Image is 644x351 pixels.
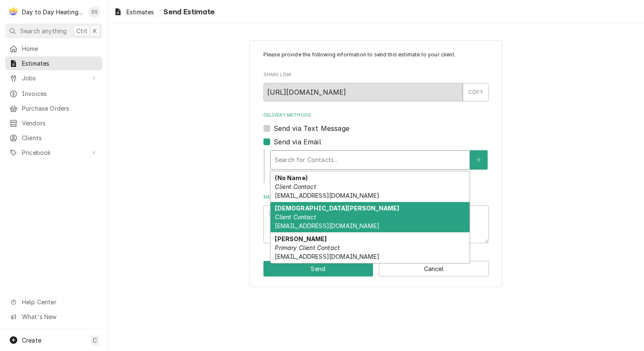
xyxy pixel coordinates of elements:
[93,336,97,345] span: C
[470,150,488,170] button: Create New Contact
[22,337,41,344] span: Create
[20,27,67,35] span: Search anything
[89,6,100,18] div: David Silvestre's Avatar
[263,51,489,243] div: Estimate Send Form
[275,192,379,199] span: [EMAIL_ADDRESS][DOMAIN_NAME]
[93,27,97,35] span: K
[274,123,349,133] label: Send via Text Message
[263,72,489,78] label: Share Link
[5,310,102,324] a: Go to What's New
[5,71,102,85] a: Go to Jobs
[5,42,102,56] a: Home
[5,146,102,160] a: Go to Pricebook
[5,87,102,101] a: Invoices
[22,104,98,113] span: Purchase Orders
[250,40,502,287] div: Estimate Send
[22,148,86,157] span: Pricebook
[110,5,157,19] a: Estimates
[8,6,19,18] div: Day to Day Heating and Cooling's Avatar
[5,24,102,38] button: Search anythingCtrlK
[379,261,489,277] button: Cancel
[263,112,489,183] div: Delivery Methods
[263,261,489,277] div: Button Group Row
[76,27,87,35] span: Ctrl
[22,59,98,68] span: Estimates
[22,44,98,53] span: Home
[5,116,102,130] a: Vendors
[275,174,307,181] strong: (No Name)
[5,56,102,70] a: Estimates
[22,89,98,98] span: Invoices
[22,8,84,16] div: Day to Day Heating and Cooling
[5,131,102,145] a: Clients
[22,298,97,306] span: Help Center
[263,261,373,277] button: Send
[476,157,481,163] svg: Create New Contact
[275,183,316,190] em: Client Contact
[263,51,489,58] p: Please provide the following information to send this estimate to your client.
[22,119,98,128] span: Vendors
[275,213,316,221] em: Client Contact
[275,244,340,251] em: Primary Client Contact
[22,74,86,82] span: Jobs
[89,6,100,18] div: DS
[8,6,19,18] div: D
[263,112,489,119] label: Delivery Methods
[5,101,102,115] a: Purchase Orders
[263,194,489,243] div: Message to Client
[275,222,379,229] span: [EMAIL_ADDRESS][DOMAIN_NAME]
[275,253,379,260] span: [EMAIL_ADDRESS][DOMAIN_NAME]
[275,205,399,212] strong: [DEMOGRAPHIC_DATA][PERSON_NAME]
[5,295,102,309] a: Go to Help Center
[22,312,97,321] span: What's New
[463,83,489,101] button: COPY
[263,261,489,277] div: Button Group
[275,235,327,242] strong: [PERSON_NAME]
[263,194,489,201] label: Message to Client
[274,137,321,147] label: Send via Email
[161,6,215,18] span: Send Estimate
[263,72,489,101] div: Share Link
[22,133,98,142] span: Clients
[126,8,154,16] span: Estimates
